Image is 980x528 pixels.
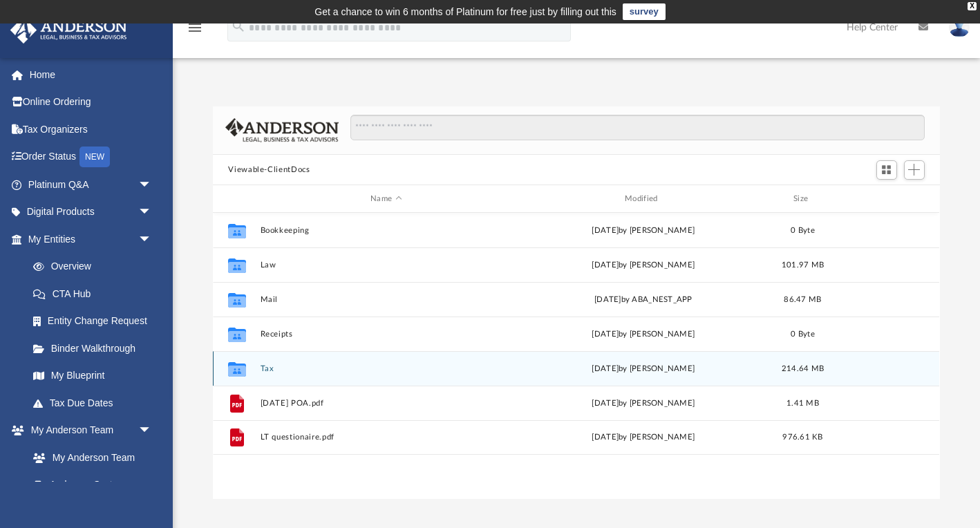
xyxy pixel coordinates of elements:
a: Overview [19,253,173,281]
i: menu [187,19,203,36]
span: arrow_drop_down [138,198,166,227]
div: NEW [79,147,110,167]
span: arrow_drop_down [138,171,166,199]
input: Search files and folders [350,115,925,141]
span: 976.61 KB [783,433,823,441]
span: 1.41 MB [786,399,819,407]
button: Receipts [261,330,512,339]
i: search [231,19,246,34]
button: Switch to Grid View [876,160,897,180]
a: My Blueprint [19,362,166,390]
a: Tax Organizers [10,115,173,143]
button: Bookkeeping [261,226,512,235]
span: arrow_drop_down [138,225,166,254]
span: 0 Byte [791,227,816,234]
a: survey [623,3,666,20]
a: Digital Productsarrow_drop_down [10,198,173,226]
a: Platinum Q&Aarrow_drop_down [10,171,173,198]
button: LT questionaire.pdf [261,433,512,442]
div: Get a chance to win 6 months of Platinum for free just by filling out this [314,3,616,20]
div: [DATE] by ABA_NEST_APP [518,294,769,306]
a: Binder Walkthrough [19,334,173,362]
a: My Anderson Teamarrow_drop_down [10,417,166,444]
div: id [837,193,934,205]
div: grid [213,213,939,500]
a: Order StatusNEW [10,143,173,171]
a: CTA Hub [19,280,173,308]
div: [DATE] by [PERSON_NAME] [518,431,769,444]
div: [DATE] by [PERSON_NAME] [518,328,769,341]
div: id [219,193,254,205]
a: menu [187,26,203,36]
button: Law [261,261,512,270]
button: [DATE] POA.pdf [261,399,512,408]
span: arrow_drop_down [138,417,166,445]
div: [DATE] by [PERSON_NAME] [518,397,769,410]
img: User Pic [949,17,970,37]
a: Tax Due Dates [19,389,173,417]
img: Anderson Advisors Platinum Portal [6,17,131,44]
button: Viewable-ClientDocs [228,164,310,176]
button: Mail [261,295,512,304]
div: [DATE] by [PERSON_NAME] [518,225,769,237]
a: My Anderson Team [19,444,159,471]
div: Name [260,193,511,205]
a: Home [10,61,173,88]
div: Modified [518,193,769,205]
span: 214.64 MB [782,365,824,373]
span: 101.97 MB [782,261,824,269]
div: close [968,2,977,10]
button: Tax [261,364,512,373]
button: Add [904,160,925,180]
div: Size [775,193,831,205]
span: 86.47 MB [784,296,822,303]
a: Online Ordering [10,88,173,116]
span: 0 Byte [791,330,816,338]
a: Entity Change Request [19,308,173,335]
a: Anderson System [19,471,166,499]
div: [DATE] by [PERSON_NAME] [518,259,769,272]
a: My Entitiesarrow_drop_down [10,225,173,253]
div: [DATE] by [PERSON_NAME] [518,363,769,375]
